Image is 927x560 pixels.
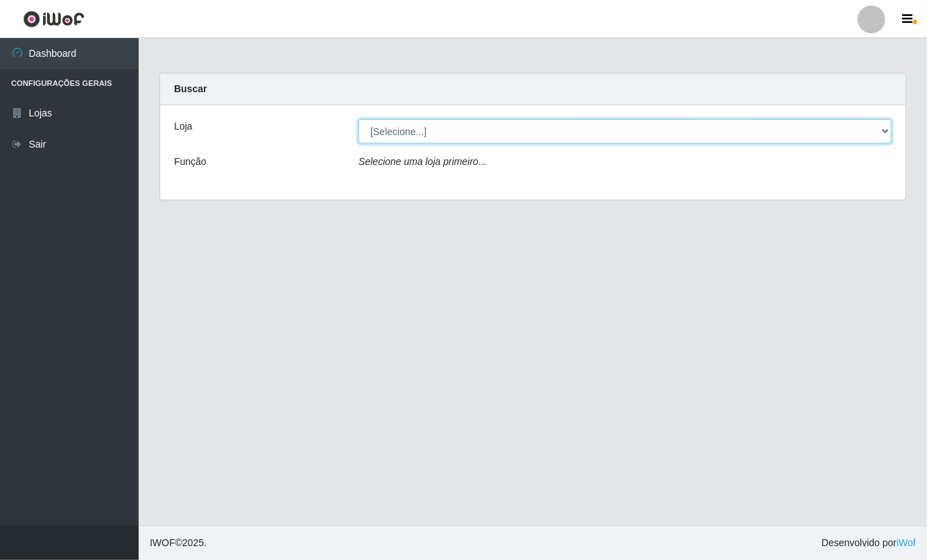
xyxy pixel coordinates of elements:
span: Desenvolvido por [822,536,916,550]
label: Loja [174,119,192,134]
strong: Buscar [174,83,207,94]
a: iWof [896,537,916,548]
i: Selecione uma loja primeiro... [358,156,486,167]
span: IWOF [150,537,175,548]
label: Função [174,155,207,169]
img: CoreUI Logo [23,10,85,28]
span: © 2025 . [150,536,207,550]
